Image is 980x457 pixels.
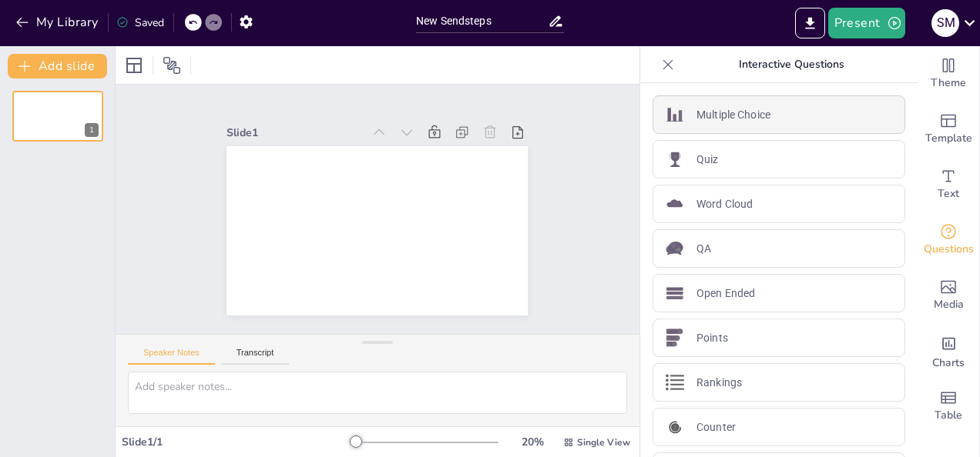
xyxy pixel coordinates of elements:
[85,123,99,137] div: 1
[696,330,728,346] p: Points
[931,75,966,92] span: Theme
[514,435,551,449] div: 20 %
[666,329,684,347] img: Points icon
[416,10,548,32] input: Insert title
[122,435,351,449] div: Slide 1 / 1
[696,107,770,123] p: Multiple Choice
[696,152,719,168] p: Quiz
[128,348,215,365] button: Speaker Notes
[934,296,964,313] span: Media
[696,241,711,257] p: QA
[666,284,684,302] img: Open Ended icon
[925,130,972,147] span: Template
[932,355,965,372] span: Charts
[666,418,684,436] img: Counter icon
[696,285,755,302] p: Open Ended
[8,54,107,78] button: Add slide
[931,9,959,37] div: S M
[666,150,684,168] img: Quiz icon
[696,419,736,435] p: Counter
[163,56,181,75] span: Position
[924,241,974,258] span: Questions
[12,91,103,142] div: 1
[666,195,684,213] img: Word Cloud icon
[918,46,979,102] div: Change the overall theme
[680,46,902,83] p: Interactive Questions
[116,15,164,30] div: Saved
[918,102,979,157] div: Add ready made slides
[577,436,630,449] span: Single View
[795,8,825,38] button: Export to PowerPoint
[828,8,905,38] button: Present
[696,196,753,212] p: Word Cloud
[696,375,742,391] p: Rankings
[666,105,684,124] img: Multiple Choice icon
[938,185,959,202] span: Text
[12,10,105,35] button: My Library
[935,407,962,424] span: Table
[918,157,979,212] div: Add text boxes
[931,8,959,38] button: S M
[918,268,979,323] div: Add images, graphics, shapes or video
[221,348,290,365] button: Transcript
[666,239,684,258] img: QA icon
[918,212,979,268] div: Get real-time input from your audience
[918,379,979,434] div: Add a table
[918,323,979,379] div: Add charts and graphs
[666,373,684,392] img: Rankings icon
[227,125,361,140] div: Slide 1
[122,53,146,78] div: Layout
